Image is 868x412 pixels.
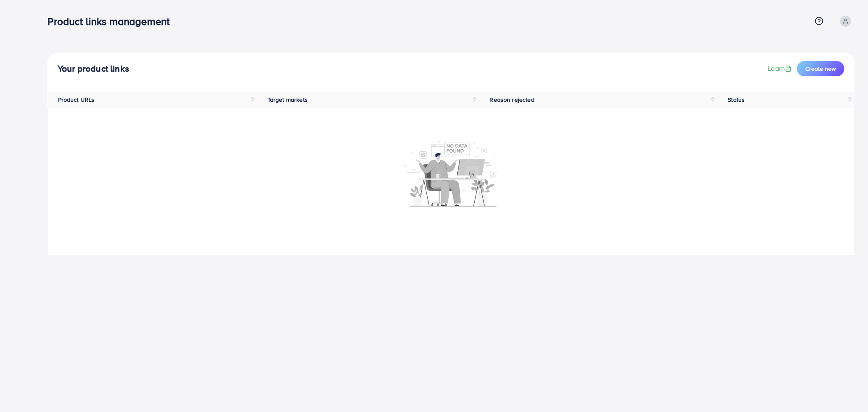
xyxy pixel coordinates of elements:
[405,140,497,206] img: No account
[47,15,176,28] h3: Product links management
[728,95,745,104] span: Status
[267,95,308,104] span: Target markets
[805,64,836,73] span: Create new
[490,95,534,104] span: Reason rejected
[58,95,95,104] span: Product URLs
[768,64,793,73] a: Learn
[58,64,129,74] h4: Your product links
[797,61,844,76] button: Create new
